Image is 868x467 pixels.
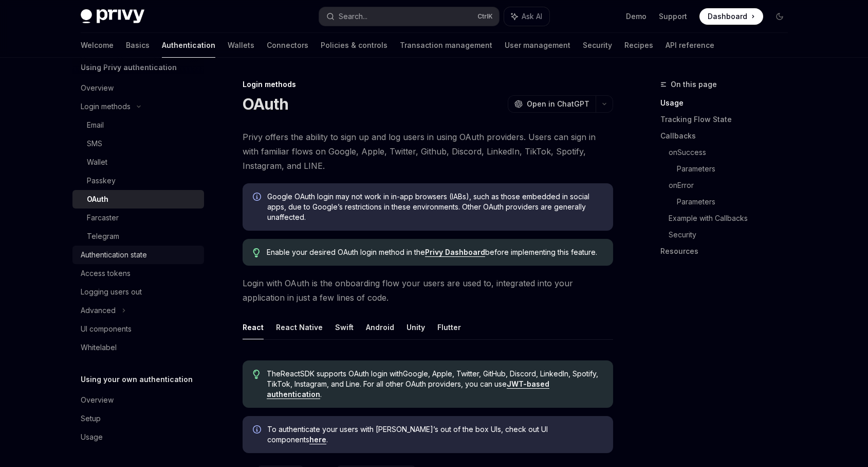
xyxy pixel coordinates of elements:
[253,193,263,203] svg: Info
[659,11,687,22] a: Support
[72,246,204,264] a: Authentication state
[276,315,323,339] button: React Native
[81,323,132,335] div: UI components
[243,130,613,173] span: Privy offers the ability to sign up and log users in using OAuth providers. Users can sign in wit...
[583,33,612,58] a: Security
[309,435,326,444] a: here
[321,33,387,58] a: Policies & controls
[669,227,796,243] a: Security
[72,409,204,428] a: Setup
[81,100,131,113] div: Login methods
[267,247,602,257] span: Enable your desired OAuth login method in the before implementing this feature.
[660,243,796,260] a: Resources
[660,111,796,128] a: Tracking Flow State
[771,8,788,25] button: Toggle dark mode
[243,276,613,305] span: Login with OAuth is the onboarding flow your users are used to, integrated into your application ...
[671,78,717,91] span: On this page
[162,33,215,58] a: Authentication
[81,304,116,317] div: Advanced
[81,431,103,443] div: Usage
[87,119,104,131] div: Email
[400,33,492,58] a: Transaction management
[243,315,264,339] button: React
[87,137,102,150] div: SMS
[253,248,260,257] svg: Tip
[87,193,108,205] div: OAuth
[425,248,485,257] a: Privy Dashboard
[660,95,796,111] a: Usage
[87,212,119,224] div: Farcaster
[87,230,119,243] div: Telegram
[666,33,714,58] a: API reference
[72,227,204,246] a: Telegram
[72,190,204,209] a: OAuth
[508,95,596,113] button: Open in ChatGPT
[335,315,354,339] button: Swift
[504,7,549,26] button: Ask AI
[677,194,796,210] a: Parameters
[81,412,101,425] div: Setup
[253,370,260,379] svg: Tip
[267,369,602,400] span: The React SDK supports OAuth login with Google, Apple, Twitter, GitHub, Discord, LinkedIn, Spotif...
[243,95,288,113] h1: OAuth
[81,373,193,386] h5: Using your own authentication
[267,424,603,445] span: To authenticate your users with [PERSON_NAME]’s out of the box UIs, check out UI components .
[72,338,204,357] a: Whitelabel
[267,33,308,58] a: Connectors
[72,79,204,97] a: Overview
[81,33,114,58] a: Welcome
[522,11,542,22] span: Ask AI
[72,391,204,409] a: Overview
[527,99,589,109] span: Open in ChatGPT
[505,33,570,58] a: User management
[72,153,204,171] a: Wallet
[243,79,613,90] div: Login methods
[699,8,763,25] a: Dashboard
[81,341,117,354] div: Whitelabel
[81,267,131,280] div: Access tokens
[126,33,150,58] a: Basics
[267,192,603,222] span: Google OAuth login may not work in in-app browsers (IABs), such as those embedded in social apps,...
[81,394,114,406] div: Overview
[669,210,796,227] a: Example with Callbacks
[624,33,653,58] a: Recipes
[87,175,116,187] div: Passkey
[660,128,796,144] a: Callbacks
[72,116,204,134] a: Email
[626,11,647,22] a: Demo
[87,156,107,168] div: Wallet
[72,283,204,301] a: Logging users out
[72,134,204,153] a: SMS
[669,144,796,161] a: onSuccess
[72,428,204,446] a: Usage
[319,7,499,26] button: Search...CtrlK
[677,161,796,177] a: Parameters
[72,171,204,190] a: Passkey
[253,425,263,436] svg: Info
[228,33,254,58] a: Wallets
[72,320,204,338] a: UI components
[708,11,747,22] span: Dashboard
[81,286,142,298] div: Logging users out
[72,209,204,227] a: Farcaster
[437,315,461,339] button: Flutter
[407,315,425,339] button: Unity
[81,9,144,24] img: dark logo
[669,177,796,194] a: onError
[81,82,114,94] div: Overview
[339,10,367,23] div: Search...
[477,12,493,21] span: Ctrl K
[81,249,147,261] div: Authentication state
[72,264,204,283] a: Access tokens
[366,315,394,339] button: Android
